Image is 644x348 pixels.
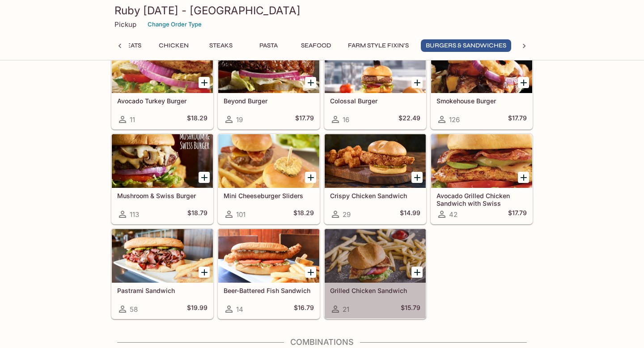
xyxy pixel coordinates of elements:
[111,134,213,224] a: Mushroom & Swiss Burger113$18.79
[518,77,529,88] button: Add Smokehouse Burger
[114,20,136,29] p: Pickup
[305,77,316,88] button: Add Beyond Burger
[187,304,208,314] h5: $19.99
[330,97,420,105] h5: Colossal Burger
[293,209,314,220] h5: $18.29
[218,134,319,188] div: Mini Cheeseburger Sliders
[111,39,213,129] a: Avocado Turkey Burger11$18.29
[199,267,210,278] button: Add Pastrami Sandwich
[400,209,420,220] h5: $14.99
[343,115,349,124] span: 16
[224,287,314,294] h5: Beer-Battered Fish Sandwich
[295,114,314,125] h5: $17.79
[518,172,529,183] button: Add Avocado Grilled Chicken Sandwich with Swiss
[153,39,194,52] button: Chicken
[224,192,314,199] h5: Mini Cheeseburger Sliders
[324,39,426,129] a: Colossal Burger16$22.49
[398,114,420,125] h5: $22.49
[144,17,206,31] button: Change Order Type
[305,172,316,183] button: Add Mini Cheeseburger Sliders
[236,210,246,219] span: 101
[431,134,533,224] a: Avocado Grilled Chicken Sandwich with Swiss42$17.79
[449,115,460,124] span: 126
[236,305,243,314] span: 14
[111,229,213,319] a: Pastrami Sandwich58$19.99
[218,39,320,129] a: Beyond Burger19$17.79
[236,115,243,124] span: 19
[325,229,426,283] div: Grilled Chicken Sandwich
[130,115,135,124] span: 11
[411,172,423,183] button: Add Crispy Chicken Sandwich
[112,229,213,283] div: Pastrami Sandwich
[431,134,532,188] div: Avocado Grilled Chicken Sandwich with Swiss
[508,209,527,220] h5: $17.79
[449,210,458,219] span: 42
[117,97,208,105] h5: Avocado Turkey Burger
[218,134,320,224] a: Mini Cheeseburger Sliders101$18.29
[343,305,349,314] span: 21
[187,209,208,220] h5: $18.79
[199,77,210,88] button: Add Avocado Turkey Burger
[294,304,314,314] h5: $16.79
[330,287,420,294] h5: Grilled Chicken Sandwich
[218,39,319,93] div: Beyond Burger
[117,287,208,294] h5: Pastrami Sandwich
[296,39,336,52] button: Seafood
[325,134,426,188] div: Crispy Chicken Sandwich
[117,192,208,199] h5: Mushroom & Swiss Burger
[111,337,533,347] h4: Combinations
[324,229,426,319] a: Grilled Chicken Sandwich21$15.79
[411,267,423,278] button: Add Grilled Chicken Sandwich
[436,192,527,207] h5: Avocado Grilled Chicken Sandwich with Swiss
[130,305,138,314] span: 58
[436,97,527,105] h5: Smokehouse Burger
[248,39,288,52] button: Pasta
[224,97,314,105] h5: Beyond Burger
[112,134,213,188] div: Mushroom & Swiss Burger
[330,192,420,199] h5: Crispy Chicken Sandwich
[130,210,139,219] span: 113
[343,210,351,219] span: 29
[431,39,532,93] div: Smokehouse Burger
[218,229,319,283] div: Beer-Battered Fish Sandwich
[411,77,423,88] button: Add Colossal Burger
[201,39,241,52] button: Steaks
[114,4,530,17] h3: Ruby [DATE] - [GEOGRAPHIC_DATA]
[305,267,316,278] button: Add Beer-Battered Fish Sandwich
[324,134,426,224] a: Crispy Chicken Sandwich29$14.99
[325,39,426,93] div: Colossal Burger
[508,114,527,125] h5: $17.79
[187,114,208,125] h5: $18.29
[199,172,210,183] button: Add Mushroom & Swiss Burger
[431,39,533,129] a: Smokehouse Burger126$17.79
[218,229,320,319] a: Beer-Battered Fish Sandwich14$16.79
[421,39,511,52] button: Burgers & Sandwiches
[343,39,414,52] button: Farm Style Fixin's
[112,39,213,93] div: Avocado Turkey Burger
[401,304,420,314] h5: $15.79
